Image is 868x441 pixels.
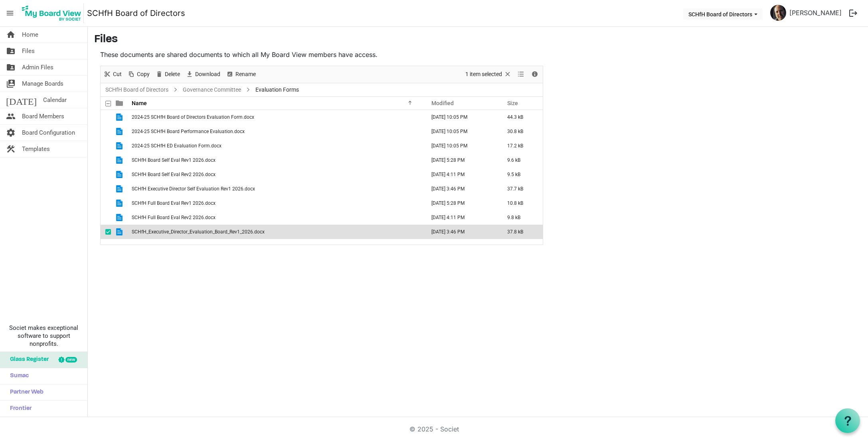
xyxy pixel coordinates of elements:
[22,108,64,124] span: Board Members
[463,66,514,83] div: Clear selection
[154,69,182,79] button: Delete
[423,225,499,239] td: October 09, 2025 3:46 PM column header Modified
[6,76,16,92] span: switch_account
[194,69,221,79] span: Download
[423,124,499,139] td: March 12, 2025 10:05 PM column header Modified
[22,43,35,59] span: Files
[132,129,245,134] span: 2024-25 SCHfH Board Performance Evaluation.docx
[129,210,423,225] td: SCHfH Full Board Eval Rev2 2026.docx is template cell column header Name
[111,225,129,239] td: is template cell column header type
[786,5,845,21] a: [PERSON_NAME]
[516,69,526,79] button: View dropdownbutton
[22,76,63,92] span: Manage Boards
[6,141,16,157] span: construction
[129,182,423,196] td: SCHfH Executive Director Self Evaluation Rev1 2026.docx is template cell column header Name
[683,8,763,20] button: SCHfH Board of Directors dropdownbutton
[164,69,181,79] span: Delete
[464,69,513,79] button: Selection
[132,215,216,220] span: SCHfH Full Board Eval Rev2 2026.docx
[129,124,423,139] td: 2024-25 SCHfH Board Performance Evaluation.docx is template cell column header Name
[132,100,147,106] span: Name
[423,210,499,225] td: October 01, 2025 4:11 PM column header Modified
[43,92,67,108] span: Calendar
[499,167,543,182] td: 9.5 kB is template cell column header Size
[431,100,454,106] span: Modified
[2,6,18,21] span: menu
[499,182,543,196] td: 37.7 kB is template cell column header Size
[129,225,423,239] td: SCHfH_Executive_Director_Evaluation_Board_Rev1_2026.docx is template cell column header Name
[181,85,243,95] a: Governance Committee
[132,157,216,163] span: SCHfH Board Self Eval Rev1 2026.docx
[125,66,152,83] div: Copy
[6,92,37,108] span: [DATE]
[101,196,111,210] td: checkbox
[6,401,32,417] span: Frontier
[101,225,111,239] td: checkbox
[22,59,53,75] span: Admin Files
[111,110,129,124] td: is template cell column header type
[22,125,75,141] span: Board Configuration
[499,124,543,139] td: 30.8 kB is template cell column header Size
[111,139,129,153] td: is template cell column header type
[6,384,43,400] span: Partner Web
[6,27,16,43] span: home
[465,69,503,79] span: 1 item selected
[423,167,499,182] td: October 01, 2025 4:11 PM column header Modified
[101,66,125,83] div: Cut
[499,196,543,210] td: 10.8 kB is template cell column header Size
[129,196,423,210] td: SCHfH Full Board Eval Rev1 2026.docx is template cell column header Name
[499,153,543,167] td: 9.6 kB is template cell column header Size
[111,153,129,167] td: is template cell column header type
[111,124,129,139] td: is template cell column header type
[6,108,16,124] span: people
[152,66,183,83] div: Delete
[22,27,38,43] span: Home
[126,69,151,79] button: Copy
[111,167,129,182] td: is template cell column header type
[423,153,499,167] td: September 04, 2025 5:28 PM column header Modified
[4,324,84,348] span: Societ makes exceptional software to support nonprofits.
[6,368,29,384] span: Sumac
[499,139,543,153] td: 17.2 kB is template cell column header Size
[111,210,129,225] td: is template cell column header type
[111,196,129,210] td: is template cell column header type
[530,69,540,79] button: Details
[112,69,123,79] span: Cut
[528,66,542,83] div: Details
[101,153,111,167] td: checkbox
[423,110,499,124] td: March 12, 2025 10:05 PM column header Modified
[22,141,50,157] span: Templates
[6,59,16,75] span: folder_shared
[94,33,862,47] h3: Files
[770,5,786,21] img: yBGpWBoWnom3Zw7BMdEWlLVUZpYoI47Jpb9souhwf1jEgJUyyu107S__lmbQQ54c4KKuLw7hNP5JKuvjTEF3_w_thumb.png
[6,352,49,368] span: Glass Register
[101,167,111,182] td: checkbox
[20,3,87,23] a: My Board View Logo
[102,69,123,79] button: Cut
[184,69,222,79] button: Download
[132,200,216,206] span: SCHfH Full Board Eval Rev1 2026.docx
[101,110,111,124] td: checkbox
[499,210,543,225] td: 9.8 kB is template cell column header Size
[132,172,216,177] span: SCHfH Board Self Eval Rev2 2026.docx
[104,85,170,95] a: SCHfH Board of Directors
[129,167,423,182] td: SCHfH Board Self Eval Rev2 2026.docx is template cell column header Name
[254,85,301,95] span: Evaluation Forms
[423,196,499,210] td: September 04, 2025 5:28 PM column header Modified
[423,139,499,153] td: March 12, 2025 10:05 PM column header Modified
[6,43,16,59] span: folder_shared
[129,110,423,124] td: 2024-25 SCHfH Board of Directors Evaluation Form.docx is template cell column header Name
[235,69,257,79] span: Rename
[423,182,499,196] td: October 09, 2025 3:46 PM column header Modified
[132,186,255,192] span: SCHfH Executive Director Self Evaluation Rev1 2026.docx
[223,66,259,83] div: Rename
[101,182,111,196] td: checkbox
[132,229,265,235] span: SCHfH_Executive_Director_Evaluation_Board_Rev1_2026.docx
[101,210,111,225] td: checkbox
[507,100,518,106] span: Size
[65,357,77,363] div: new
[129,139,423,153] td: 2024-25 SCHfH ED Evaluation Form.docx is template cell column header Name
[6,125,16,141] span: settings
[101,124,111,139] td: checkbox
[111,182,129,196] td: is template cell column header type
